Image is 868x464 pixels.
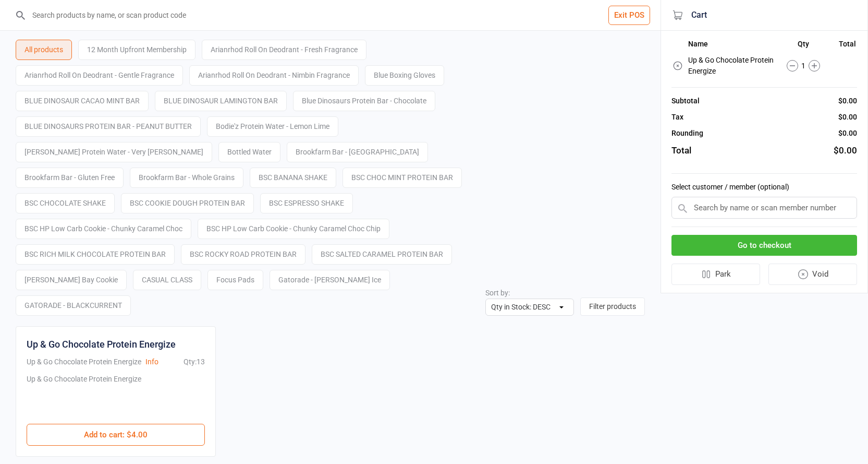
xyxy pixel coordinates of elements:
[207,116,338,137] div: Bodie'z Protein Water - Lemon Lime
[184,356,205,367] div: Qty: 13
[133,270,201,290] div: CASUAL CLASS
[218,142,280,162] div: Bottled Water
[16,142,212,162] div: [PERSON_NAME] Protein Water - Very [PERSON_NAME]
[16,244,175,265] div: BSC RICH MILK CHOCOLATE PROTEIN BAR
[365,65,444,86] div: Blue Boxing Gloves
[688,40,775,52] th: Name
[121,193,254,213] div: BSC COOKIE DOUGH PROTEIN BAR
[834,144,857,158] div: $0.00
[16,270,127,290] div: [PERSON_NAME] Bay Cookie
[181,244,305,265] div: BSC ROCKY ROAD PROTEIN BAR
[671,235,857,256] button: Go to checkout
[671,197,857,219] input: Search by name or scan member number
[27,424,205,446] button: Add to cart: $4.00
[198,219,389,239] div: BSC HP Low Carb Cookie - Chunky Caramel Choc Chip
[343,168,462,188] div: BSC CHOC MINT PROTEIN BAR
[671,182,857,193] label: Select customer / member (optional)
[580,298,645,316] button: Filter products
[207,270,263,290] div: Focus Pads
[287,142,428,162] div: Brookfarm Bar - [GEOGRAPHIC_DATA]
[671,128,703,139] div: Rounding
[27,356,141,367] div: Up & Go Chocolate Protein Energize
[16,193,115,213] div: BSC CHOCOLATE SHAKE
[78,40,195,60] div: 12 Month Upfront Membership
[832,40,856,52] th: Total
[688,53,775,78] td: Up & Go Chocolate Protein Energize
[671,112,683,123] div: Tax
[776,40,832,52] th: Qty
[27,374,141,413] div: Up & Go Chocolate Protein Energize
[202,40,366,60] div: Arianrhod Roll On Deodrant - Fresh Fragrance
[16,40,72,60] div: All products
[768,264,858,285] button: Void
[293,91,435,111] div: Blue Dinosaurs Protein Bar - Chocolate
[838,96,857,106] div: $0.00
[671,144,691,158] div: Total
[16,219,191,239] div: BSC HP Low Carb Cookie - Chunky Caramel Choc
[838,128,857,139] div: $0.00
[189,65,359,86] div: Arianrhod Roll On Deodrant - Nimbin Fragrance
[250,168,336,188] div: BSC BANANA SHAKE
[16,168,124,188] div: Brookfarm Bar - Gluten Free
[671,264,760,285] button: Park
[130,168,243,188] div: Brookfarm Bar - Whole Grains
[485,289,510,297] label: Sort by:
[155,91,287,111] div: BLUE DINOSAUR LAMINGTON BAR
[838,112,857,123] div: $0.00
[27,337,176,351] div: Up & Go Chocolate Protein Energize
[16,116,201,137] div: BLUE DINOSAURS PROTEIN BAR - PEANUT BUTTER
[776,60,832,72] div: 1
[16,65,183,86] div: Arianrhod Roll On Deodrant - Gentle Fragrance
[16,91,149,111] div: BLUE DINOSAUR CACAO MINT BAR
[671,96,700,106] div: Subtotal
[145,356,158,367] button: Info
[270,270,390,290] div: Gatorade - [PERSON_NAME] Ice
[260,193,353,213] div: BSC ESPRESSO SHAKE
[608,6,650,25] button: Exit POS
[312,244,452,265] div: BSC SALTED CARAMEL PROTEIN BAR
[16,295,131,316] div: GATORADE - BLACKCURRENT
